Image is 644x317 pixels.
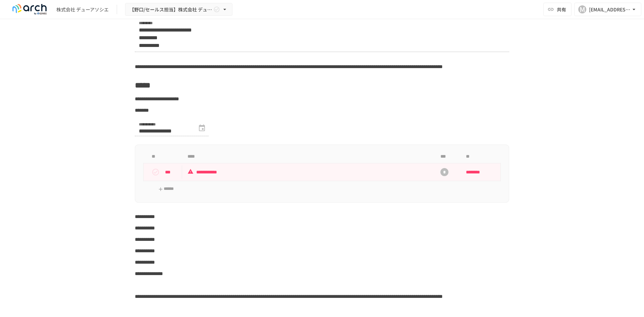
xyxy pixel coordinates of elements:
button: 【野口/セールス担当】株式会社 デューアソシエ様_初期設定サポート [125,3,232,16]
img: logo-default@2x-9cf2c760.svg [8,4,51,15]
div: [EMAIL_ADDRESS][DOMAIN_NAME] [589,5,631,14]
table: task table [143,150,501,181]
button: status [149,165,162,179]
span: 【野口/セールス担当】株式会社 デューアソシエ様_初期設定サポート [129,5,212,14]
div: M [578,5,586,13]
div: 株式会社 デューアソシエ [56,6,109,13]
button: 共有 [543,3,572,16]
button: M[EMAIL_ADDRESS][DOMAIN_NAME] [574,3,641,16]
span: 共有 [557,6,566,13]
